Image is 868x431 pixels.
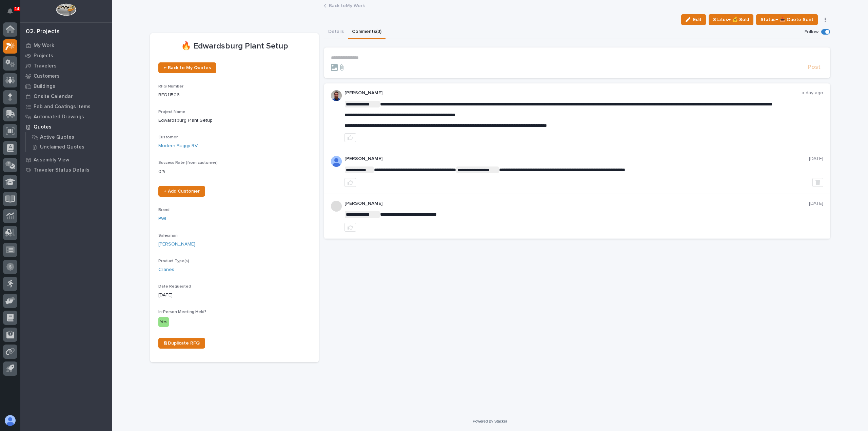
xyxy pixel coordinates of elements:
[164,341,200,346] span: ⎘ Duplicate RFQ
[756,14,818,25] button: Status→ 📤 Quote Sent
[158,338,205,349] a: ⎘ Duplicate RFQ
[20,61,112,71] a: Travelers
[158,208,170,212] span: Brand
[164,65,211,70] span: ← Back to My Quotes
[158,92,311,99] p: RFQ11506
[3,4,17,18] button: Notifications
[709,14,753,25] button: Status→ 💰 Sold
[158,241,195,248] a: [PERSON_NAME]
[693,17,702,23] span: Edit
[34,104,91,110] p: Fab and Coatings Items
[158,186,205,197] a: + Add Customer
[26,132,112,142] a: Active Quotes
[20,122,112,132] a: Quotes
[164,189,200,194] span: + Add Customer
[34,53,53,59] p: Projects
[40,134,74,140] p: Active Quotes
[158,168,311,175] p: 0 %
[158,259,189,263] span: Product Type(s)
[20,101,112,112] a: Fab and Coatings Items
[158,317,169,327] div: Yes
[158,234,178,238] span: Salesman
[713,16,749,24] span: Status→ 💰 Sold
[20,155,112,165] a: Assembly View
[20,71,112,81] a: Customers
[809,156,823,162] p: [DATE]
[158,84,183,89] span: RFQ Number
[158,41,311,51] p: 🔥 Edwardsburg Plant Setup
[34,114,84,120] p: Automated Drawings
[158,310,206,314] span: In-Person Meeting Held?
[158,110,185,114] span: Project Name
[34,63,57,69] p: Travelers
[34,124,52,130] p: Quotes
[20,51,112,61] a: Projects
[34,94,73,100] p: Onsite Calendar
[344,90,802,96] p: [PERSON_NAME]
[344,201,809,207] p: [PERSON_NAME]
[20,112,112,122] a: Automated Drawings
[8,8,17,19] div: Notifications14
[20,165,112,175] a: Traveler Status Details
[20,40,112,51] a: My Work
[348,25,386,39] button: Comments (3)
[812,178,823,187] button: Delete post
[808,63,821,71] span: Post
[3,413,17,428] button: users-avatar
[344,133,356,142] button: like this post
[34,73,60,79] p: Customers
[158,266,174,273] a: Cranes
[681,14,706,25] button: Edit
[34,167,90,173] p: Traveler Status Details
[26,28,60,36] div: 02. Projects
[158,117,311,124] p: Edwardsburg Plant Setup
[805,63,823,71] button: Post
[158,285,191,289] span: Date Requested
[158,292,311,299] p: [DATE]
[331,156,342,167] img: ALV-UjW1D-ML-FnCt4FgU8x4S79KJqwX3TQHk7UYGtoy9jV5yY8fpjVEvRQNbvDwvk-GQ6vc8cB5lOH07uFCwEYx9Ysx_wxRe...
[26,142,112,152] a: Unclaimed Quotes
[34,157,69,163] p: Assembly View
[473,419,507,423] a: Powered By Stacker
[15,6,19,11] p: 14
[802,90,823,96] p: a day ago
[34,83,55,90] p: Buildings
[40,144,84,150] p: Unclaimed Quotes
[158,135,178,139] span: Customer
[344,156,809,162] p: [PERSON_NAME]
[20,91,112,101] a: Onsite Calendar
[809,201,823,207] p: [DATE]
[344,178,356,187] button: like this post
[344,223,356,232] button: like this post
[331,90,342,101] img: 6hTokn1ETDGPf9BPokIQ
[329,1,365,9] a: Back toMy Work
[56,3,76,16] img: Workspace Logo
[158,215,166,222] a: PWI
[158,62,216,73] a: ← Back to My Quotes
[158,161,218,165] span: Success Rate (from customer)
[158,142,198,150] a: Modern Buggy RV
[761,16,813,24] span: Status→ 📤 Quote Sent
[324,25,348,39] button: Details
[20,81,112,91] a: Buildings
[805,29,818,35] p: Follow
[34,43,54,49] p: My Work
